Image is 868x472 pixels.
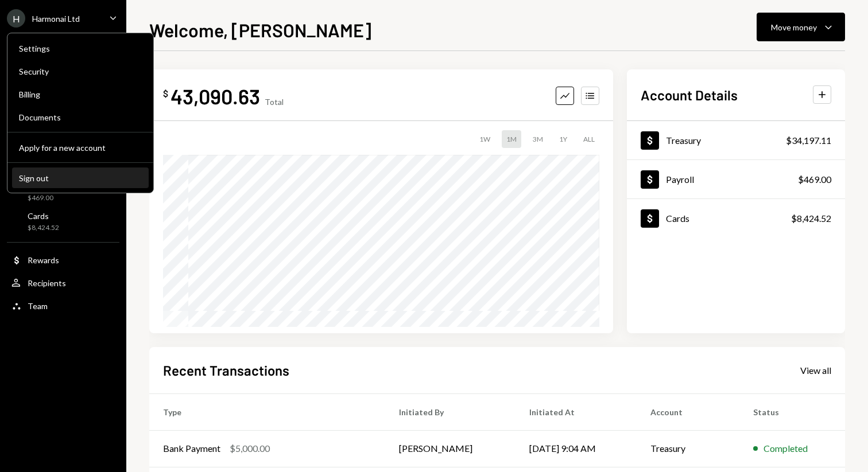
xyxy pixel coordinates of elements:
[149,393,385,430] th: Type
[230,442,270,455] div: $5,000.00
[764,442,808,455] div: Completed
[666,174,694,185] div: Payroll
[528,130,548,148] div: 3M
[163,88,168,99] div: $
[7,295,119,316] a: Team
[28,223,59,233] div: $8,424.52
[170,83,260,109] div: 43,090.63
[666,135,701,146] div: Treasury
[28,211,59,221] div: Cards
[19,143,142,153] div: Apply for a new account
[149,18,371,41] h1: Welcome, [PERSON_NAME]
[791,212,831,225] div: $8,424.52
[502,130,521,148] div: 1M
[757,13,845,41] button: Move money
[12,84,149,104] a: Billing
[12,138,149,158] button: Apply for a new account
[798,173,831,186] div: $469.00
[627,160,845,198] a: Payroll$469.00
[637,393,739,430] th: Account
[12,61,149,81] a: Security
[19,44,142,53] div: Settings
[163,442,220,455] div: Bank Payment
[385,430,516,467] td: [PERSON_NAME]
[7,208,119,235] a: Cards$8,424.52
[32,14,80,24] div: Harmonai Ltd
[739,393,845,430] th: Status
[786,134,831,147] div: $34,197.11
[7,249,119,270] a: Rewards
[385,393,516,430] th: Initiated By
[800,365,831,376] div: View all
[800,364,831,376] a: View all
[7,272,119,293] a: Recipients
[516,430,637,467] td: [DATE] 9:04 AM
[627,199,845,237] a: Cards$8,424.52
[516,393,637,430] th: Initiated At
[19,67,142,76] div: Security
[12,168,149,189] button: Sign out
[641,85,738,104] h2: Account Details
[627,121,845,159] a: Treasury$34,197.11
[265,97,284,107] div: Total
[637,430,739,467] td: Treasury
[555,130,572,148] div: 1Y
[28,255,59,265] div: Rewards
[19,89,142,99] div: Billing
[12,38,149,58] a: Settings
[28,278,66,288] div: Recipients
[28,193,53,203] div: $469.00
[19,173,142,183] div: Sign out
[475,130,495,148] div: 1W
[771,21,817,33] div: Move money
[7,9,25,28] div: H
[579,130,599,148] div: ALL
[666,213,689,224] div: Cards
[19,112,142,122] div: Documents
[28,301,48,311] div: Team
[12,107,149,127] a: Documents
[163,361,289,380] h2: Recent Transactions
